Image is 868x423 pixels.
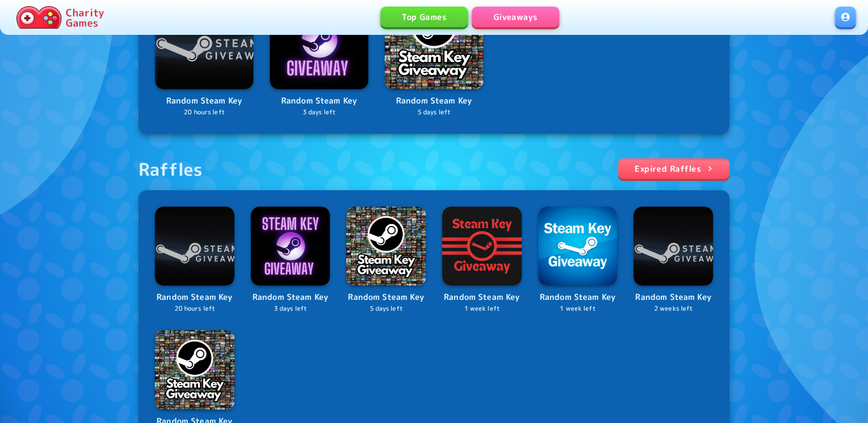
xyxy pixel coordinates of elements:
a: Expired Raffles [618,158,729,179]
img: Charity.Games [16,6,62,29]
p: 1 week left [538,304,618,314]
p: 2 weeks left [634,304,713,314]
img: Logo [346,207,426,286]
img: Logo [155,207,234,286]
p: 1 week left [442,304,522,314]
a: LogoRandom Steam Key2 weeks left [634,207,713,314]
p: Random Steam Key [155,291,234,304]
p: 5 days left [346,304,426,314]
p: 20 hours left [155,108,253,117]
img: Logo [442,207,522,286]
div: Raffles [139,158,203,180]
a: Charity Games [12,4,108,31]
img: Logo [155,330,234,410]
a: LogoRandom Steam Key20 hours left [155,207,234,314]
p: Random Steam Key [442,291,522,304]
p: 3 days left [270,108,368,117]
p: Random Steam Key [346,291,426,304]
img: Logo [634,207,713,286]
p: Random Steam Key [251,291,330,304]
a: LogoRandom Steam Key3 days left [251,207,330,314]
p: Random Steam Key [634,291,713,304]
a: Top Games [381,7,468,27]
p: 20 hours left [155,304,234,314]
p: Charity Games [66,7,104,28]
a: LogoRandom Steam Key5 days left [346,207,426,314]
a: LogoRandom Steam Key1 week left [442,207,522,314]
img: Logo [538,207,618,286]
p: Random Steam Key [538,291,618,304]
a: Giveaways [472,7,559,27]
p: 3 days left [251,304,330,314]
p: Random Steam Key [385,94,483,108]
img: Logo [251,207,330,286]
p: 5 days left [385,108,483,117]
p: Random Steam Key [270,94,368,108]
a: LogoRandom Steam Key1 week left [538,207,618,314]
p: Random Steam Key [155,94,253,108]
